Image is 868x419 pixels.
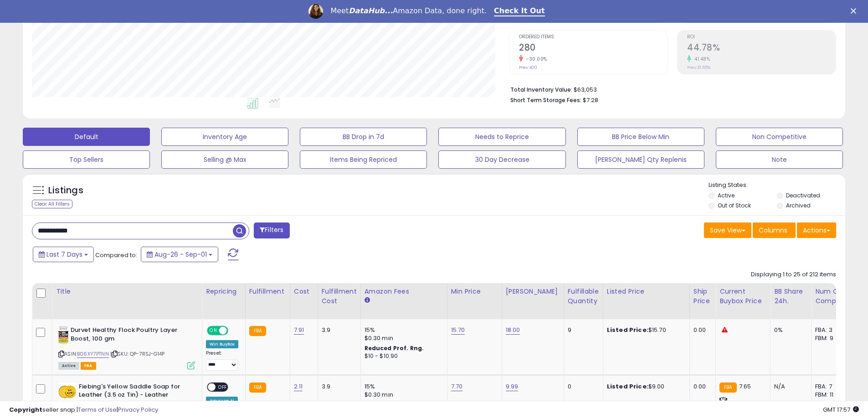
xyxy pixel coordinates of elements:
[719,287,766,306] div: Current Buybox Price
[709,181,845,190] p: Listing States:
[451,382,463,391] a: 7.70
[365,391,440,399] div: $0.30 min
[249,287,286,296] div: Fulfillment
[786,191,820,199] label: Deactivated
[583,96,598,104] span: $7.28
[322,287,357,306] div: Fulfillment Cost
[519,65,537,70] small: Prev: 400
[716,150,843,169] button: Note
[718,202,751,209] label: Out of Stock
[95,251,137,259] span: Compared to:
[365,326,440,334] div: 15%
[349,6,393,15] i: DataHub...
[568,326,596,334] div: 9
[510,83,829,94] li: $63,053
[58,362,79,370] span: All listings currently available for purchase on Amazon
[815,334,845,342] div: FBM: 9
[161,150,288,169] button: Selling @ Max
[438,128,565,146] button: Needs to Reprice
[300,128,427,146] button: BB Drop in 7d
[510,96,581,104] b: Short Term Storage Fees:
[46,250,82,259] span: Last 7 Days
[77,350,109,358] a: B06XY7PTNN
[519,35,668,40] span: Ordered Items
[510,86,572,93] b: Total Inventory Value:
[751,270,836,279] div: Displaying 1 to 25 of 212 items
[227,327,241,335] span: OFF
[118,405,158,414] a: Privacy Policy
[815,287,848,306] div: Num of Comp.
[32,200,72,208] div: Clear All Filters
[815,326,845,334] div: FBA: 3
[451,287,498,296] div: Min Price
[330,6,487,16] div: Meet Amazon Data, done right.
[523,56,547,62] small: -30.00%
[607,287,686,296] div: Listed Price
[739,382,751,391] span: 7.65
[851,8,860,14] div: Close
[607,326,683,334] div: $15.70
[9,405,42,414] strong: Copyright
[823,405,859,414] span: 2025-09-9 17:57 GMT
[607,383,683,391] div: $9.00
[716,128,843,146] button: Non Competitive
[753,222,796,238] button: Columns
[141,247,218,262] button: Aug-26 - Sep-01
[208,327,219,335] span: ON
[365,383,440,391] div: 15%
[693,383,709,391] div: 0.00
[71,326,181,345] b: Durvet Healthy Flock Poultry Layer Boost, 100 gm
[110,350,164,357] span: | SKU: QP-7RSJ-G14P
[23,128,150,146] button: Default
[78,405,117,414] a: Terms of Use
[81,362,96,370] span: FBA
[519,42,668,55] h2: 280
[365,334,440,342] div: $0.30 min
[577,150,704,169] button: [PERSON_NAME] Qty Replenis
[607,382,648,391] b: Listed Price:
[687,35,836,40] span: ROI
[438,150,565,169] button: 30 Day Decrease
[365,344,424,352] b: Reduced Prof. Rng.
[161,128,288,146] button: Inventory Age
[786,202,811,209] label: Archived
[216,383,230,391] span: OFF
[815,383,845,391] div: FBA: 7
[249,326,266,336] small: FBA
[691,56,710,62] small: 41.48%
[322,326,354,334] div: 3.9
[506,326,520,335] a: 18.00
[687,42,836,55] h2: 44.78%
[48,184,83,197] h5: Listings
[506,382,519,391] a: 9.99
[719,383,736,393] small: FBA
[9,406,158,414] div: seller snap | |
[249,383,266,393] small: FBA
[774,326,804,334] div: 0%
[206,340,238,348] div: Win BuyBox
[365,352,440,360] div: $10 - $10.90
[797,222,836,238] button: Actions
[759,226,787,235] span: Columns
[206,287,241,296] div: Repricing
[58,383,77,401] img: 41wY0SB+DWL._SL40_.jpg
[693,287,712,306] div: Ship Price
[704,222,751,238] button: Save View
[294,326,304,335] a: 7.91
[451,326,465,335] a: 15.70
[774,287,807,306] div: BB Share 24h.
[56,287,198,296] div: Title
[294,287,314,296] div: Cost
[687,65,710,70] small: Prev: 31.65%
[308,4,323,19] img: Profile image for Georgie
[33,247,94,262] button: Last 7 Days
[58,326,195,368] div: ASIN:
[300,150,427,169] button: Items Being Repriced
[693,326,709,334] div: 0.00
[23,150,150,169] button: Top Sellers
[254,222,289,238] button: Filters
[506,287,560,296] div: [PERSON_NAME]
[322,383,354,391] div: 3.9
[294,382,303,391] a: 2.11
[58,326,68,344] img: 41rZxrwA9hL._SL40_.jpg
